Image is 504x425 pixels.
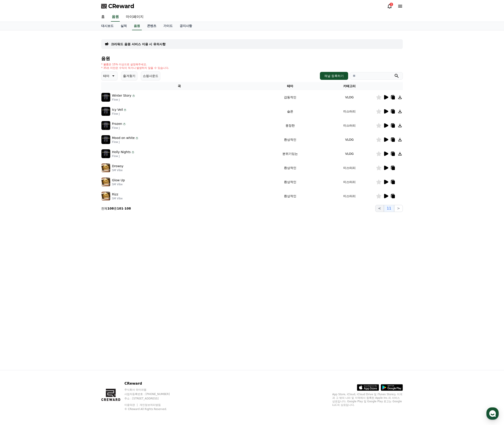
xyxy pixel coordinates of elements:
a: CReward [101,3,134,10]
td: 환상적인 [257,175,323,189]
p: Mood on white [112,136,135,140]
p: CReward [124,381,178,386]
a: 공지사항 [176,22,196,30]
img: music [101,135,110,144]
button: 즐겨찾기 [121,71,137,80]
a: 이용약관 [124,403,138,406]
p: Winter Story [112,93,131,98]
span: 홈 [14,146,17,150]
td: 감동적인 [257,90,323,104]
span: 대화 [40,147,46,150]
td: VLOG [323,90,376,104]
img: music [101,163,110,172]
td: 미스터리 [323,161,376,175]
div: 1 [390,3,393,6]
button: 채널 등록하기 [320,72,348,80]
p: App Store, iCloud, iCloud Drive 및 iTunes Store는 미국과 그 밖의 나라 및 지역에서 등록된 Apple Inc.의 서비스 상표입니다. Goo... [332,393,403,407]
p: 주식회사 와이피랩 [124,388,178,391]
p: Icy Veil [112,107,123,112]
a: 마이페이지 [122,12,147,22]
td: 분위기있는 [257,147,323,161]
th: 테마 [257,82,323,90]
th: 카테고리 [323,82,376,90]
button: > [394,205,403,212]
p: SM Vibe [112,169,123,172]
p: Flow J [112,140,139,144]
a: 실적 [117,22,130,30]
th: 곡 [101,82,257,90]
img: music [101,93,110,102]
a: 대시보드 [98,22,117,30]
p: Holly Nights [112,150,131,154]
span: CReward [108,3,134,10]
button: 11 [384,205,394,212]
strong: 101 [117,207,123,210]
button: < [375,205,384,212]
strong: 108 [125,207,131,210]
a: 개인정보처리방침 [140,403,161,406]
a: 음원 [132,22,142,30]
td: VLOG [323,147,376,161]
a: 설정 [57,140,85,151]
button: 쇼핑사운드 [141,71,160,80]
td: 미스터리 [323,189,376,203]
td: VLOG [323,133,376,147]
p: 전체 중 - [101,206,131,211]
p: SM Vibe [112,183,125,186]
img: music [101,192,110,200]
img: music [101,107,110,116]
p: 사업자등록번호 : [PHONE_NUMBER] [124,392,178,396]
strong: 108 [107,207,114,210]
p: Rizz [112,192,118,197]
img: music [101,121,110,130]
td: 미스터리 [323,118,376,133]
p: © CReward All Rights Reserved. [124,407,178,411]
p: Flow J [112,154,135,158]
img: music [101,178,110,186]
a: 대화 [29,140,57,151]
a: 가이드 [160,22,176,30]
td: 환상적인 [257,189,323,203]
td: 환상적인 [257,133,323,147]
h4: 음원 [101,56,403,61]
p: * 35초 미만은 수익이 적거나 발생하지 않을 수 있습니다. [101,66,169,70]
p: SM Vibe [112,197,123,200]
td: 웅장한 [257,118,323,133]
p: * 볼륨은 15% 이상으로 설정해주세요. [101,63,169,66]
td: 슬픈 [257,104,323,118]
img: music [101,149,110,158]
a: 콘텐츠 [144,22,160,30]
td: 미스터리 [323,104,376,118]
p: Frozen [112,122,122,126]
a: 1 [387,4,392,9]
p: Flow J [112,98,135,101]
p: Flow J [112,126,126,130]
td: 환상적인 [257,161,323,175]
a: 홈 [1,140,29,151]
p: Flow J [112,112,127,116]
td: 미스터리 [323,175,376,189]
p: 주소 : [STREET_ADDRESS] [124,397,178,400]
span: 설정 [68,146,73,150]
a: 홈 [98,12,108,22]
p: 테마 [103,73,109,79]
a: 음원 [111,12,120,22]
p: Drowsy [112,164,123,169]
a: 크리워드 음원 서비스 이용 시 유의사항 [111,42,166,46]
button: 테마 [101,71,118,80]
p: Glow Up [112,178,125,183]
